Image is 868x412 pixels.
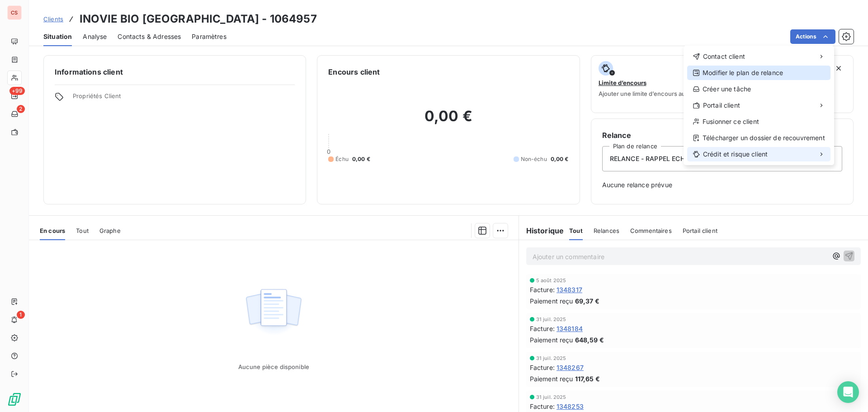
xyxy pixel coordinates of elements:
[687,66,830,80] div: Modifier le plan de relance
[703,52,745,61] span: Contact client
[703,101,740,110] span: Portail client
[687,82,830,96] div: Créer une tâche
[687,131,830,145] div: Télécharger un dossier de recouvrement
[684,46,834,165] div: Actions
[703,150,768,159] span: Crédit et risque client
[687,114,830,129] div: Fusionner ce client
